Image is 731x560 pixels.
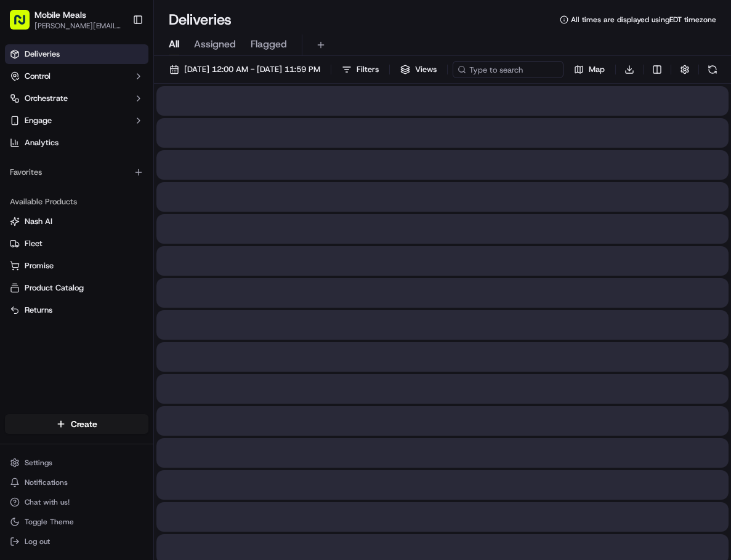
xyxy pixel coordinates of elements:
span: Log out [25,537,50,546]
button: Create [5,414,148,434]
button: Notifications [5,474,148,491]
span: Deliveries [25,49,60,60]
button: Fleet [5,234,148,254]
a: Promise [10,260,143,271]
a: Deliveries [5,44,148,64]
button: Product Catalog [5,278,148,298]
button: Nash AI [5,212,148,231]
button: Promise [5,256,148,276]
button: Map [568,61,610,78]
span: Returns [25,305,52,316]
button: Refresh [704,61,721,78]
button: [DATE] 12:00 AM - [DATE] 11:59 PM [164,61,326,78]
div: Favorites [5,162,148,182]
button: Settings [5,454,148,471]
button: Toggle Theme [5,513,148,530]
a: Nash AI [10,216,143,227]
span: All times are displayed using EDT timezone [571,15,716,25]
span: Create [71,418,97,430]
span: Analytics [25,137,59,148]
span: Notifications [25,478,68,487]
span: Engage [25,115,52,126]
span: Assigned [194,37,236,52]
span: Product Catalog [25,282,84,294]
span: Map [589,64,605,75]
button: [PERSON_NAME][EMAIL_ADDRESS][DOMAIN_NAME] [34,21,123,31]
button: Engage [5,111,148,130]
button: Views [395,61,442,78]
a: Fleet [10,238,143,249]
button: Control [5,66,148,86]
span: Promise [25,260,54,271]
span: Flagged [251,37,287,52]
span: Views [415,64,437,75]
button: Filters [336,61,384,78]
a: Product Catalog [10,282,143,294]
button: Log out [5,533,148,550]
span: Settings [25,458,52,468]
h1: Deliveries [169,10,232,30]
button: Orchestrate [5,89,148,108]
span: [DATE] 12:00 AM - [DATE] 11:59 PM [184,64,320,75]
span: All [169,37,179,52]
button: Mobile Meals[PERSON_NAME][EMAIL_ADDRESS][DOMAIN_NAME] [5,5,127,34]
a: Returns [10,305,143,316]
span: Fleet [25,238,42,249]
span: Control [25,71,50,82]
a: Analytics [5,133,148,153]
button: Returns [5,300,148,320]
button: Chat with us! [5,494,148,511]
div: Available Products [5,192,148,212]
input: Type to search [453,61,563,78]
span: Nash AI [25,216,52,227]
span: Orchestrate [25,93,68,104]
span: Chat with us! [25,497,70,507]
span: Toggle Theme [25,517,74,527]
span: Filters [357,64,379,75]
button: Mobile Meals [34,9,86,21]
